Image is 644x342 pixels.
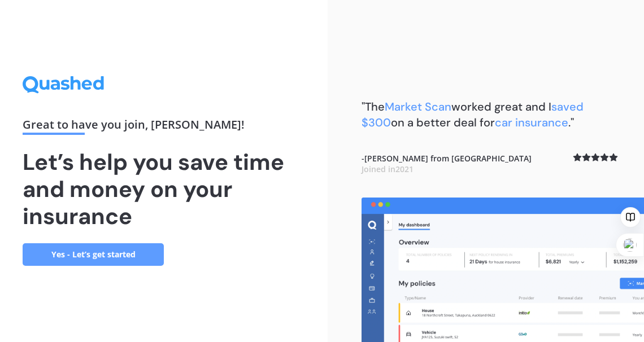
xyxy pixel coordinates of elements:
img: dashboard.webp [362,198,644,342]
span: Market Scan [385,99,451,114]
a: Yes - Let’s get started [23,243,164,266]
h1: Let’s help you save time and money on your insurance [23,148,305,230]
b: "The worked great and I on a better deal for ." [362,99,584,130]
div: Great to have you join , [PERSON_NAME] ! [23,119,305,135]
b: - [PERSON_NAME] from [GEOGRAPHIC_DATA] [362,153,532,175]
span: Joined in 2021 [362,164,414,174]
span: saved $300 [362,99,584,130]
span: car insurance [495,115,568,130]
